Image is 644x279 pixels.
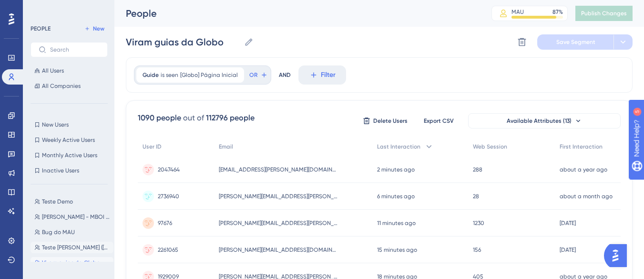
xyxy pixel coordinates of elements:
[560,220,576,226] time: [DATE]
[321,69,336,81] span: Filter
[552,8,563,16] div: 87 %
[206,112,255,124] div: 112796 people
[219,193,338,200] span: [PERSON_NAME][EMAIL_ADDRESS][PERSON_NAME][DOMAIN_NAME]
[219,246,338,254] span: [PERSON_NAME][EMAIL_ADDRESS][DOMAIN_NAME]
[507,117,572,125] span: Available Attributes (13)
[248,67,269,83] button: OR
[473,219,484,227] span: 1230
[180,71,238,79] span: [Globo] Página Inicial
[560,247,576,253] time: [DATE]
[556,38,595,46] span: Save Segment
[143,71,159,79] span: Guide
[42,244,110,251] span: Teste [PERSON_NAME] ([DATE])
[560,143,603,150] span: First Interaction
[42,198,73,205] span: Teste Demo
[31,226,113,238] button: Bug do MAU
[581,10,627,17] span: Publish Changes
[31,134,108,146] button: Weekly Active Users
[377,193,415,200] time: 6 minutes ago
[42,82,81,90] span: All Companies
[158,193,179,200] span: 2736940
[31,196,113,207] button: Teste Demo
[468,113,621,129] button: Available Attributes (13)
[31,257,113,268] button: Viram guias da Globo
[66,5,69,12] div: 5
[31,150,108,161] button: Monthly Active Users
[473,246,481,254] span: 156
[42,151,97,159] span: Monthly Active Users
[249,71,257,79] span: OR
[219,143,233,150] span: Email
[31,165,108,176] button: Inactive Users
[126,7,468,20] div: People
[138,112,181,124] div: 1090 people
[298,65,346,85] button: Filter
[161,71,178,79] span: is seen
[377,247,417,253] time: 15 minutes ago
[126,35,240,49] input: Segment Name
[377,166,415,173] time: 2 minutes ago
[31,25,51,32] div: PEOPLE
[424,117,454,125] span: Export CSV
[42,67,64,75] span: All Users
[377,143,420,150] span: Last Interaction
[42,136,95,144] span: Weekly Active Users
[219,166,338,173] span: [EMAIL_ADDRESS][PERSON_NAME][DOMAIN_NAME]
[42,167,79,174] span: Inactive Users
[473,193,479,200] span: 28
[183,112,204,124] div: out of
[31,211,113,223] button: [PERSON_NAME] - MBOI ([DATE])
[31,65,108,76] button: All Users
[22,2,60,14] span: Need Help?
[575,6,633,21] button: Publish Changes
[81,23,108,34] button: New
[158,219,172,227] span: 97676
[415,113,462,129] button: Export CSV
[42,259,100,267] span: Viram guias da Globo
[42,121,69,129] span: New Users
[143,143,162,150] span: User ID
[279,65,291,85] div: AND
[219,219,338,227] span: [PERSON_NAME][EMAIL_ADDRESS][PERSON_NAME][DOMAIN_NAME]
[604,241,633,270] iframe: UserGuiding AI Assistant Launcher
[158,246,178,254] span: 2261065
[158,166,180,173] span: 2047464
[31,242,113,253] button: Teste [PERSON_NAME] ([DATE])
[377,220,416,226] time: 11 minutes ago
[31,80,108,92] button: All Companies
[373,117,408,125] span: Delete Users
[31,119,108,130] button: New Users
[560,166,607,173] time: about a year ago
[537,34,613,50] button: Save Segment
[511,8,524,16] div: MAU
[42,228,75,236] span: Bug do MAU
[93,25,104,32] span: New
[473,166,482,173] span: 288
[361,113,409,129] button: Delete Users
[42,213,110,221] span: [PERSON_NAME] - MBOI ([DATE])
[473,143,507,150] span: Web Session
[50,46,100,53] input: Search
[560,193,613,200] time: about a month ago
